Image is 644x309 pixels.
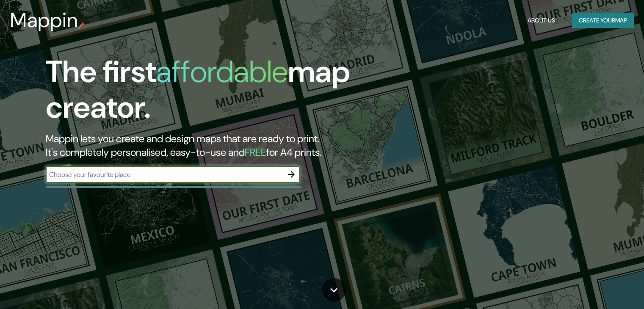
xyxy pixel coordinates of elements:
img: mappin-pin [78,22,85,29]
h2: Mappin lets you create and design maps that are ready to print. It's completely personalised, eas... [46,132,368,159]
h3: Mappin [10,8,78,32]
h1: affordable [156,52,288,91]
button: Create yourmap [572,13,634,28]
input: Choose your favourite place [46,170,283,179]
button: About Us [524,13,558,28]
iframe: Help widget launcher [569,276,635,300]
h1: The first map creator. [46,54,368,132]
h5: FREE [245,146,266,159]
